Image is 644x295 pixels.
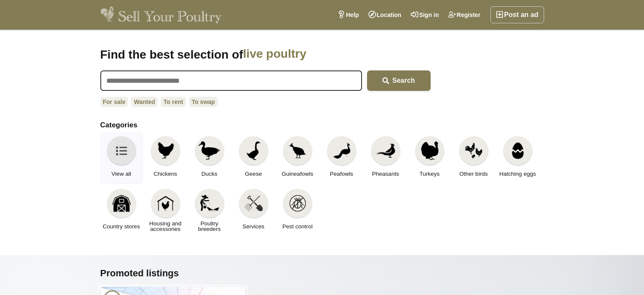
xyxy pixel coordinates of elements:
img: Chickens [156,141,175,160]
img: Pest control [288,194,307,213]
span: Hatching eggs [499,171,536,177]
a: Location [364,6,406,23]
img: Poultry breeders [200,194,219,213]
a: To swap [189,97,218,107]
img: Pheasants [376,141,395,160]
a: Housing and accessories Housing and accessories [144,185,187,236]
span: Pheasants [372,171,399,177]
img: Guineafowls [288,141,307,160]
img: Geese [244,141,263,160]
h2: Categories [100,121,544,129]
span: Services [243,224,265,229]
a: Register [444,6,485,23]
span: live poultry [243,47,385,62]
h1: Find the best selection of [100,47,431,62]
a: Turkeys Turkeys [409,133,451,184]
a: Pheasants Pheasants [365,133,407,184]
span: Turkeys [420,171,440,177]
span: Peafowls [330,171,353,177]
span: Country stores [103,224,140,229]
span: Guineafowls [282,171,313,177]
span: Pest control [282,224,312,229]
a: Ducks Ducks [188,133,231,184]
a: Help [333,6,363,23]
a: Wanted [131,97,158,107]
button: Search [367,70,431,91]
img: Hatching eggs [509,141,527,160]
img: Turkeys [420,141,439,160]
h2: Promoted listings [100,268,544,279]
a: Peafowls Peafowls [321,133,363,184]
img: Country stores [112,194,131,213]
a: Sign in [406,6,444,23]
a: Chickens Chickens [144,133,187,184]
a: To rent [161,97,185,107]
span: View all [111,171,131,177]
img: Housing and accessories [156,194,175,213]
span: Poultry breeders [191,221,228,232]
span: Ducks [202,171,218,177]
a: Guineafowls Guineafowls [276,133,319,184]
span: Geese [245,171,262,177]
a: Post an ad [490,6,544,23]
a: Other birds Other birds [453,133,495,184]
span: Housing and accessories [147,221,184,232]
span: Search [392,77,415,84]
a: Services Services [232,185,275,236]
a: Hatching eggs Hatching eggs [497,133,539,184]
img: Services [244,194,263,213]
a: Geese Geese [232,133,275,184]
img: Ducks [199,141,220,160]
a: For sale [100,97,128,107]
a: Poultry breeders Poultry breeders [188,185,231,236]
span: Chickens [154,171,177,177]
a: Pest control Pest control [276,185,319,236]
a: View all [100,133,143,184]
img: Sell Your Poultry [100,6,222,23]
span: Other birds [459,171,488,177]
img: Other birds [464,141,483,160]
img: Peafowls [332,141,351,160]
a: Country stores Country stores [100,185,143,236]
